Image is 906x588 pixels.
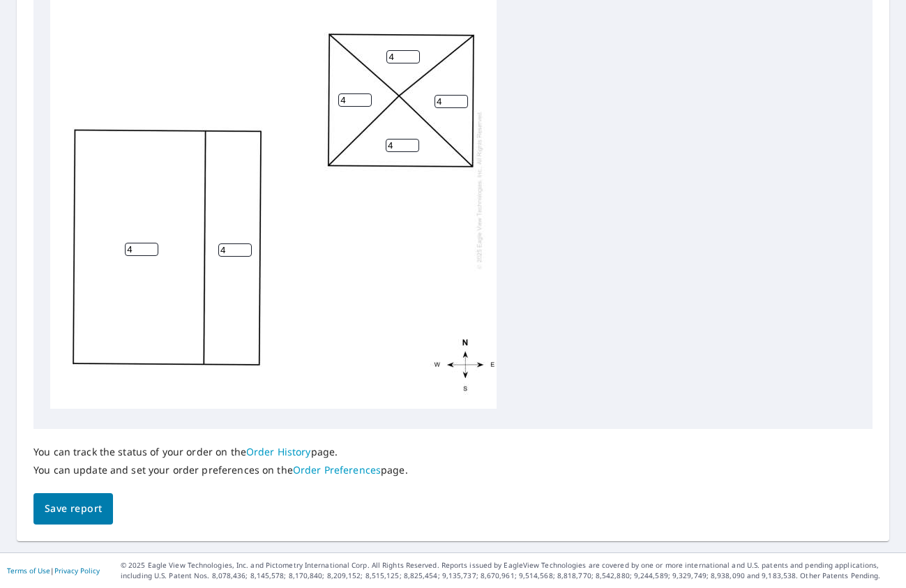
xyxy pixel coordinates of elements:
button: Save report [33,493,113,525]
a: Order History [246,445,311,458]
span: Save report [45,500,102,518]
a: Order Preferences [293,463,381,476]
a: Privacy Policy [54,566,100,575]
a: Terms of Use [7,566,50,575]
p: © 2025 Eagle View Technologies, Inc. and Pictometry International Corp. All Rights Reserved. Repo... [121,560,899,581]
p: You can update and set your order preferences on the page. [33,464,408,476]
p: | [7,566,100,575]
p: You can track the status of your order on the page. [33,446,408,458]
